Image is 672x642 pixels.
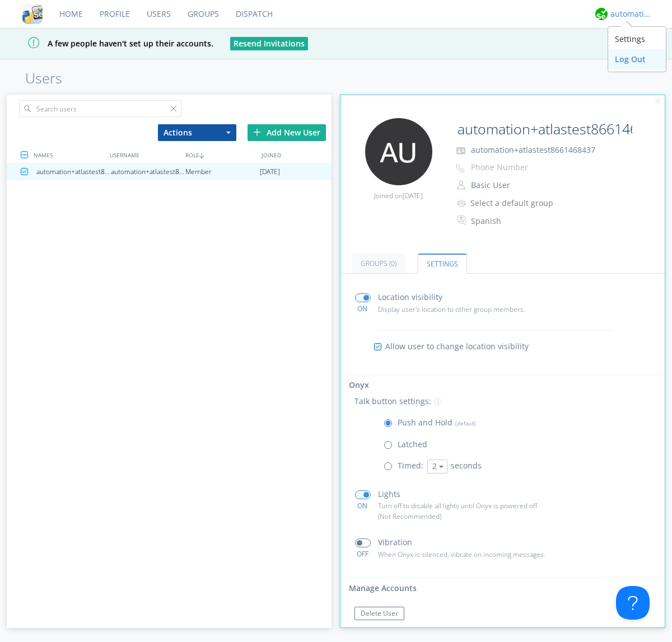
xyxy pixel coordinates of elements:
img: 373638.png [365,118,432,185]
p: When Onyx is silenced, vibrate on incoming messages. [378,549,564,560]
span: Joined on [374,191,423,200]
p: Latched [398,438,427,451]
img: person-outline.svg [457,181,465,190]
div: ON [350,501,375,510]
input: Search users [19,100,181,117]
button: Resend Invitations [230,37,308,50]
a: Settings [418,254,467,274]
span: Allow user to change location visibility [385,341,529,352]
a: automation+atlastest8661468437automation+atlastest8661468437Member[DATE] [7,163,332,180]
div: Select a default group [470,198,564,209]
img: cddb5a64eb264b2086981ab96f4c1ba7 [22,4,43,24]
span: [DATE] [403,191,423,200]
div: JOINED [259,147,334,163]
img: plus.svg [253,128,261,136]
img: phone-outline.svg [456,163,465,172]
div: automation+atlastest8661468437 [36,163,111,180]
div: automation+atlas [610,8,652,20]
iframe: Toggle Customer Support [616,586,650,620]
p: Display user's location to other group members. [378,304,564,315]
a: Groups (0) [352,254,405,273]
div: automation+atlastest8661468437 [111,163,185,180]
span: seconds [451,460,482,471]
p: (Not Recommended) [378,511,564,522]
img: icon-alert-users-thin-outline.svg [457,195,468,210]
div: ROLE [183,147,258,163]
span: A few people haven't set up their accounts. [8,38,213,49]
div: Add New User [248,124,326,141]
div: Member [185,163,260,180]
div: OFF [350,549,375,559]
button: Basic User [467,177,579,193]
img: cancel.svg [654,98,662,106]
p: Push and Hold [398,416,476,429]
img: In groups with Translation enabled, this user's messages will be automatically translated to and ... [457,213,468,227]
img: d2d01cd9b4174d08988066c6d424eccd [595,8,608,20]
button: 2 [427,460,447,474]
div: NAMES [31,147,106,163]
div: Spanish [471,215,564,227]
p: Location visibility [378,291,442,303]
p: Turn off to disable all lights until Onyx is powered off. [378,500,564,511]
span: automation+atlastest8661468437 [471,144,595,155]
span: (default) [452,419,476,427]
div: Settings [608,29,666,49]
input: Name [453,118,634,140]
p: Lights [378,488,400,500]
button: Actions [158,124,236,141]
span: [DATE] [260,163,280,180]
p: Vibration [378,536,412,549]
div: USERNAME [107,147,183,163]
div: ON [350,304,375,313]
div: Log Out [608,49,666,69]
p: Timed: [398,460,423,472]
button: Delete User [354,607,404,620]
p: Talk button settings: [354,395,431,407]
